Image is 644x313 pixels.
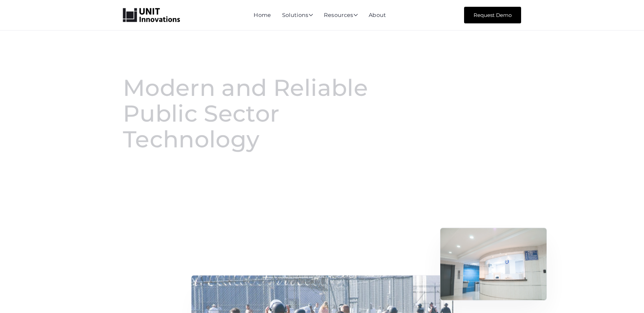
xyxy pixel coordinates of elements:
h1: Modern and Reliable Public Sector Technology [123,75,401,152]
a: About [369,12,386,18]
div: Resources [324,13,358,19]
span:  [309,12,313,18]
div: Resources [324,13,358,19]
div: Solutions [282,13,313,19]
a: home [123,8,180,22]
div: Solutions [282,13,313,19]
span:  [353,12,358,18]
a: Request Demo [464,7,521,23]
a: Home [254,12,271,18]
